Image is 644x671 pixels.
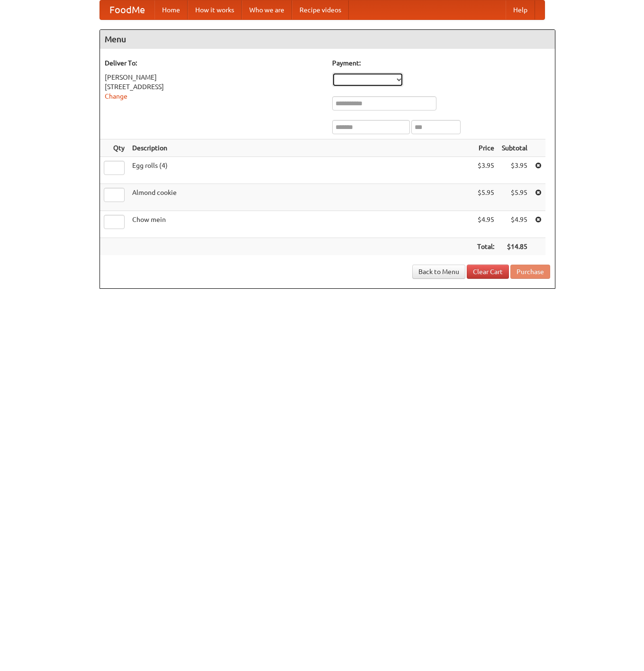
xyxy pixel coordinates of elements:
div: [STREET_ADDRESS] [105,82,323,92]
td: Chow mein [128,211,473,238]
th: Description [128,139,473,157]
th: Subtotal [498,139,531,157]
th: $14.85 [498,238,531,256]
a: Recipe videos [292,0,349,19]
a: Change [105,92,127,100]
h4: Menu [100,30,555,49]
td: $3.95 [473,157,498,184]
a: Clear Cart [467,265,509,279]
a: Help [506,0,535,19]
th: Price [473,139,498,157]
div: [PERSON_NAME] [105,73,323,82]
button: Purchase [510,265,550,279]
td: Almond cookie [128,184,473,211]
td: $5.95 [473,184,498,211]
a: Who we are [242,0,292,19]
td: $4.95 [498,211,531,238]
a: How it works [188,0,242,19]
td: Egg rolls (4) [128,157,473,184]
a: Home [154,0,188,19]
td: $5.95 [498,184,531,211]
th: Total: [473,238,498,256]
th: Qty [100,139,128,157]
h5: Payment: [332,58,550,68]
a: Back to Menu [412,265,465,279]
td: $4.95 [473,211,498,238]
td: $3.95 [498,157,531,184]
h5: Deliver To: [105,58,323,68]
a: FoodMe [100,0,154,19]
